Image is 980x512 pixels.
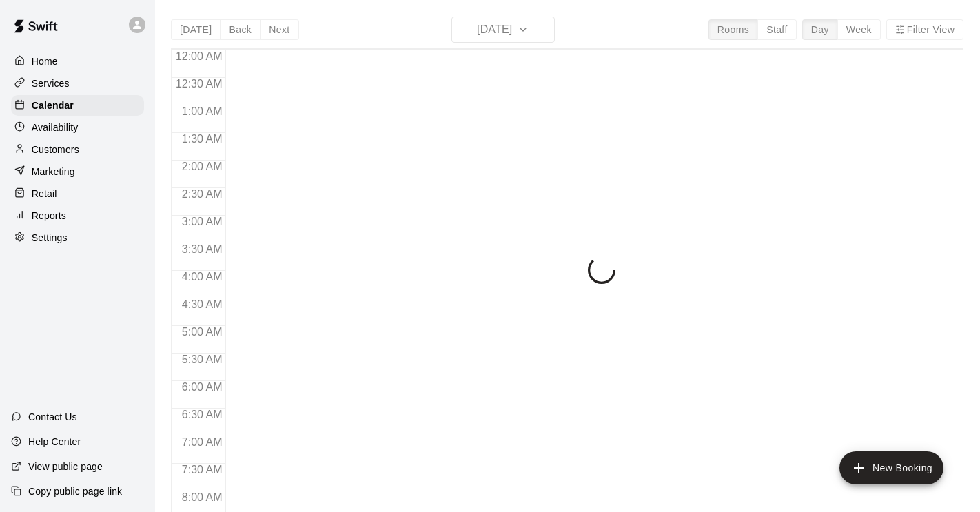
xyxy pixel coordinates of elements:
p: Marketing [32,165,75,178]
a: Retail [11,183,144,204]
span: 2:30 AM [178,188,226,200]
span: 12:30 AM [172,78,226,90]
p: Retail [32,187,57,201]
span: 4:30 AM [178,298,226,310]
p: Settings [32,231,68,245]
a: Home [11,51,144,72]
span: 12:00 AM [172,50,226,62]
a: Marketing [11,161,144,182]
span: 3:30 AM [178,243,226,255]
span: 1:30 AM [178,133,226,145]
span: 5:30 AM [178,354,226,365]
a: Services [11,73,144,94]
span: 7:00 AM [178,436,226,448]
button: add [839,451,943,484]
a: Availability [11,117,144,138]
p: View public page [28,460,103,473]
a: Reports [11,205,144,226]
p: Services [32,76,70,90]
p: Home [32,54,58,68]
p: Calendar [32,99,74,112]
span: 8:00 AM [178,491,226,503]
span: 6:00 AM [178,381,226,393]
span: 1:00 AM [178,105,226,117]
p: Availability [32,121,79,134]
p: Contact Us [28,410,77,424]
span: 5:00 AM [178,326,226,338]
a: Settings [11,227,144,248]
p: Customers [32,143,79,156]
span: 3:00 AM [178,216,226,227]
a: Customers [11,139,144,160]
p: Copy public page link [28,484,122,498]
span: 7:30 AM [178,464,226,475]
a: Calendar [11,95,144,116]
span: 6:30 AM [178,409,226,420]
span: 2:00 AM [178,161,226,172]
span: 4:00 AM [178,271,226,283]
p: Help Center [28,435,81,449]
p: Reports [32,209,66,223]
